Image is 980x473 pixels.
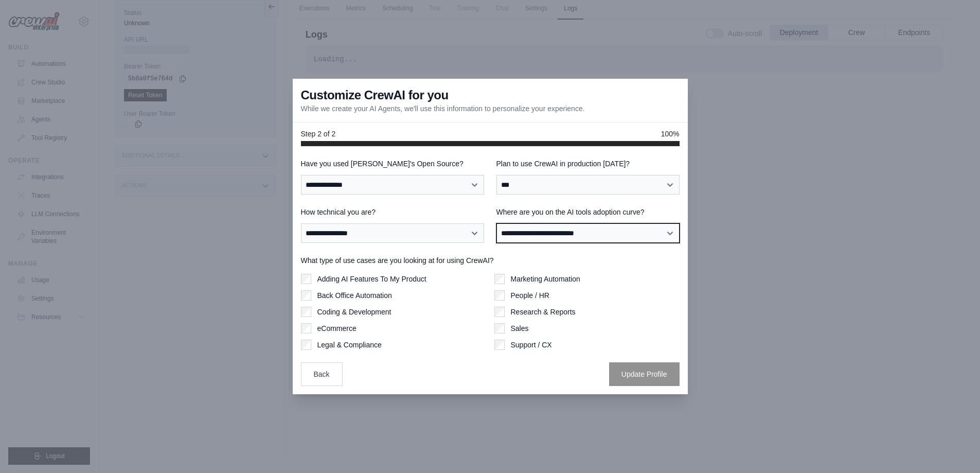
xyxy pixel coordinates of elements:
label: Marketing Automation [511,274,580,284]
label: eCommerce [317,323,357,334]
p: While we create your AI Agents, we'll use this information to personalize your experience. [301,103,585,114]
label: How technical you are? [301,207,484,217]
label: Plan to use CrewAI in production [DATE]? [496,159,680,169]
label: Support / CX [511,340,552,350]
label: People / HR [511,290,549,301]
span: 100% [661,129,680,139]
button: Update Profile [609,362,680,386]
label: Research & Reports [511,307,576,317]
button: Back [301,362,343,386]
label: Where are you on the AI tools adoption curve? [496,207,680,217]
h3: Customize CrewAI for you [301,87,449,103]
label: Sales [511,323,529,334]
label: What type of use cases are you looking at for using CrewAI? [301,255,680,266]
label: Back Office Automation [317,290,392,301]
label: Adding AI Features To My Product [317,274,426,284]
label: Legal & Compliance [317,340,382,350]
label: Have you used [PERSON_NAME]'s Open Source? [301,159,484,169]
span: Step 2 of 2 [301,129,336,139]
iframe: Chat Widget [929,424,980,473]
label: Coding & Development [317,307,391,317]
